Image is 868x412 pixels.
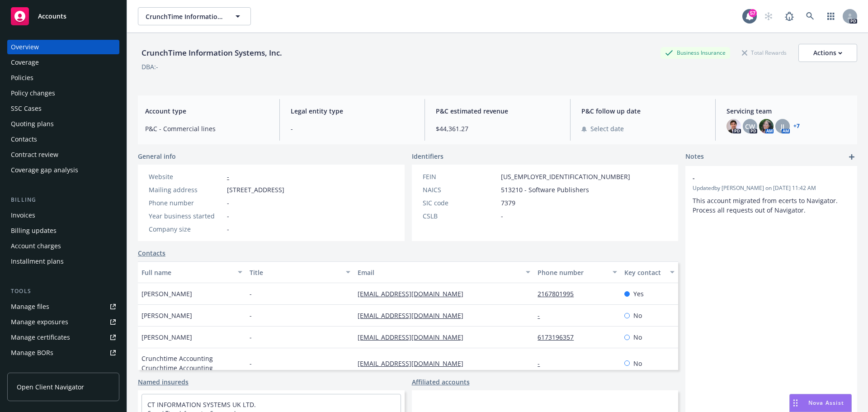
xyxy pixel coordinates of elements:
[538,311,547,320] a: -
[801,7,819,25] a: Search
[501,172,630,181] span: [US_EMPLOYER_IDENTIFICATION_NUMBER]
[436,106,559,116] span: P&C estimated revenue
[227,198,229,208] span: -
[11,315,68,329] div: Manage exposures
[11,71,33,85] div: Policies
[17,382,84,392] span: Open Client Navigator
[354,261,534,283] button: Email
[660,47,730,58] div: Business Insurance
[138,248,165,258] a: Contacts
[7,117,119,131] a: Quoting plans
[11,330,70,345] div: Manage certificates
[11,361,80,375] div: Summary of insurance
[423,172,497,181] div: FEIN
[423,198,497,208] div: SIC code
[726,106,850,116] span: Servicing team
[798,44,857,62] button: Actions
[737,47,791,58] div: Total Rewards
[846,152,857,162] a: add
[7,299,119,314] a: Manage files
[501,211,503,221] span: -
[227,224,229,234] span: -
[145,106,269,116] span: Account type
[7,208,119,223] a: Invoices
[633,359,642,368] span: No
[11,239,61,253] div: Account charges
[501,185,589,194] span: 513210 - Software Publishers
[358,333,471,341] a: [EMAIL_ADDRESS][DOMAIN_NAME]
[633,289,644,298] span: Yes
[501,198,515,208] span: 7379
[790,394,801,412] div: Drag to move
[7,40,119,54] a: Overview
[7,361,119,375] a: Summary of insurance
[250,289,252,298] span: -
[142,311,192,320] span: [PERSON_NAME]
[633,332,642,342] span: No
[7,254,119,269] a: Installment plans
[142,62,158,71] div: DBA: -
[227,172,229,181] a: -
[11,101,42,116] div: SSC Cases
[142,354,242,373] span: Crunchtime Accounting Crunchtime Accounting
[590,124,624,133] span: Select date
[11,55,39,70] div: Coverage
[358,268,520,277] div: Email
[7,239,119,253] a: Account charges
[11,132,37,147] div: Contacts
[749,9,757,17] div: 57
[138,152,176,161] span: General info
[759,119,774,133] img: photo
[11,208,35,223] div: Invoices
[538,268,607,277] div: Phone number
[11,223,57,238] div: Billing updates
[138,377,189,387] a: Named insureds
[7,4,119,29] a: Accounts
[813,44,842,62] div: Actions
[7,55,119,70] a: Coverage
[149,224,223,234] div: Company size
[250,332,252,342] span: -
[358,289,471,298] a: [EMAIL_ADDRESS][DOMAIN_NAME]
[146,12,224,21] span: CrunchTime Information Systems, Inc.
[745,122,755,131] span: CW
[149,185,223,194] div: Mailing address
[759,7,778,25] a: Start snowing
[149,198,223,208] div: Phone number
[138,47,286,59] div: CrunchTime Information Systems, Inc.
[358,359,471,368] a: [EMAIL_ADDRESS][DOMAIN_NAME]
[780,7,798,25] a: Report a Bug
[412,152,443,161] span: Identifiers
[250,268,340,277] div: Title
[138,261,246,283] button: Full name
[7,315,119,329] a: Manage exposures
[7,330,119,345] a: Manage certificates
[142,289,192,298] span: [PERSON_NAME]
[142,268,232,277] div: Full name
[7,163,119,177] a: Coverage gap analysis
[358,311,471,320] a: [EMAIL_ADDRESS][DOMAIN_NAME]
[423,211,497,221] div: CSLB
[7,101,119,116] a: SSC Cases
[7,346,119,360] a: Manage BORs
[250,311,252,320] span: -
[7,71,119,85] a: Policies
[789,394,852,412] button: Nova Assist
[147,400,256,409] a: CT INFORMATION SYSTEMS UK LTD.
[7,287,119,296] div: Tools
[7,195,119,204] div: Billing
[621,261,678,283] button: Key contact
[7,223,119,238] a: Billing updates
[11,86,55,100] div: Policy changes
[38,13,66,20] span: Accounts
[685,166,857,222] div: -Updatedby [PERSON_NAME] on [DATE] 11:42 AMThis account migrated from ecerts to Navigator. Proces...
[693,173,826,183] span: -
[538,359,547,368] a: -
[423,185,497,194] div: NAICS
[693,196,840,214] span: This account migrated from ecerts to Navigator. Process all requests out of Navigator.
[624,268,665,277] div: Key contact
[142,332,192,342] span: [PERSON_NAME]
[11,40,39,54] div: Overview
[291,124,414,133] span: -
[7,86,119,100] a: Policy changes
